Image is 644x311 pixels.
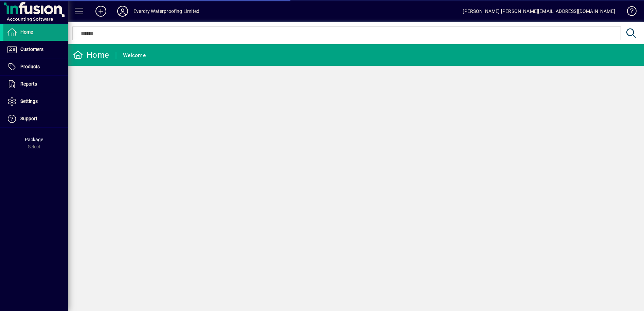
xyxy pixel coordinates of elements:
[3,58,68,75] a: Products
[73,50,109,60] div: Home
[3,110,68,127] a: Support
[20,29,33,35] span: Home
[3,76,68,93] a: Reports
[25,137,43,142] span: Package
[463,6,615,17] div: [PERSON_NAME] [PERSON_NAME][EMAIL_ADDRESS][DOMAIN_NAME]
[20,81,37,87] span: Reports
[622,1,636,23] a: Knowledge Base
[112,5,133,17] button: Profile
[3,93,68,110] a: Settings
[3,41,68,58] a: Customers
[20,47,43,52] span: Customers
[133,6,199,17] div: Everdry Waterproofing Limited
[20,64,40,69] span: Products
[20,98,38,104] span: Settings
[123,50,146,61] div: Welcome
[20,116,37,121] span: Support
[90,5,112,17] button: Add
